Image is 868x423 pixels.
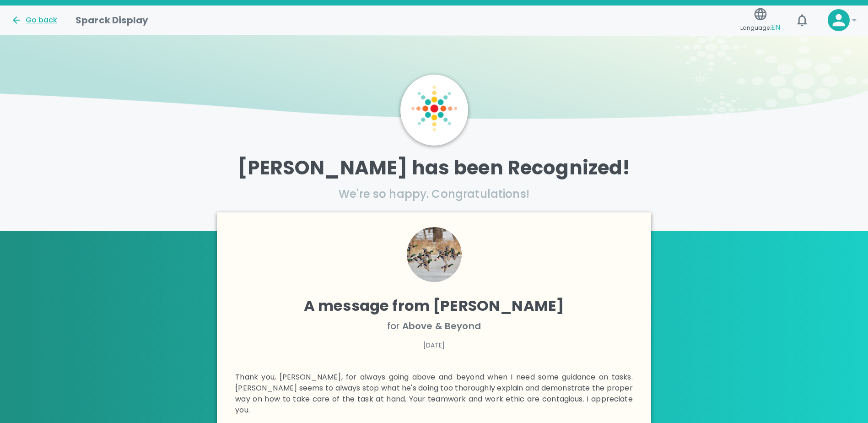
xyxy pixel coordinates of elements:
[235,319,633,333] p: for
[411,86,457,131] img: Sparck logo
[11,15,57,26] button: Go back
[235,372,633,416] p: Thank you, [PERSON_NAME], for always going above and beyond when I need some guidance on tasks. [...
[75,13,148,27] h1: Sparck Display
[771,22,780,33] span: EN
[235,297,633,315] h4: A message from [PERSON_NAME]
[402,320,481,332] span: Above & Beyond
[407,227,462,282] img: Picture of Jason Victorino
[235,341,633,350] p: [DATE]
[737,4,784,37] button: Language:EN
[740,22,780,34] span: Language:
